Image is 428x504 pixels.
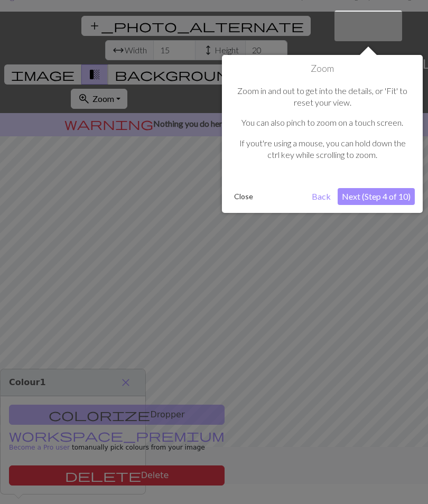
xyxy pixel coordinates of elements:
button: Close [230,189,257,204]
p: If yout're using a mouse, you can hold down the ctrl key while scrolling to zoom. [235,137,410,161]
p: You can also pinch to zoom on a touch screen. [235,117,410,128]
div: Zoom [222,55,423,213]
h1: Zoom [230,63,415,74]
p: Zoom in and out to get into the details, or 'Fit' to reset your view. [235,85,410,109]
button: Next (Step 4 of 10) [338,188,415,205]
button: Back [308,188,335,205]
